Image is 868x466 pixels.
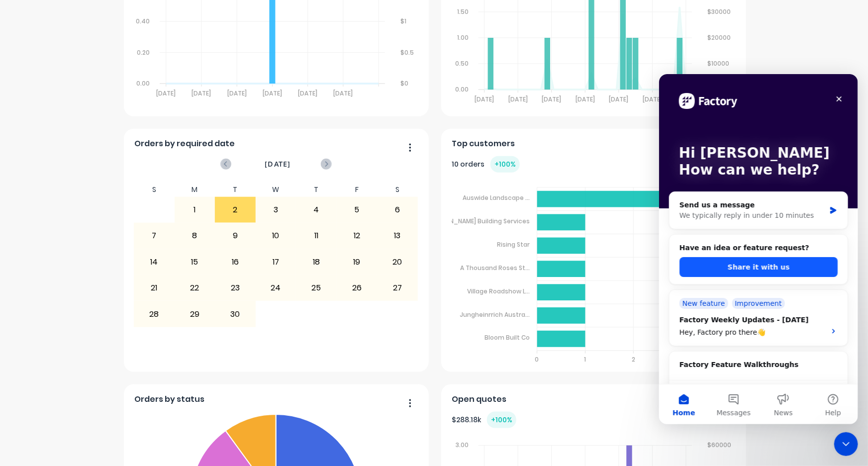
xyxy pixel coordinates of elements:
tspan: [DATE] [157,90,176,98]
div: 7 [134,223,174,248]
tspan: Rising Star [497,240,530,249]
div: + 100 % [487,412,516,428]
div: 8 [175,223,215,248]
div: 17 [256,250,296,275]
tspan: $1 [401,17,407,25]
div: 16 [215,250,255,275]
div: 23 [215,276,255,300]
div: 3 [256,197,296,222]
tspan: $20000 [708,33,731,42]
div: 2 [215,197,255,222]
div: 12 [337,223,377,248]
iframe: Intercom live chat [834,432,858,456]
div: W [256,183,296,197]
div: 30 [215,301,255,326]
span: [DATE] [265,159,290,170]
tspan: 3.00 [456,441,469,450]
tspan: [PERSON_NAME] Building Services [429,217,530,225]
div: 21 [134,276,174,300]
div: 6 [378,197,417,222]
div: 15 [175,250,215,275]
div: S [377,183,418,197]
div: + 100 % [490,156,520,173]
tspan: 2 [632,355,635,364]
span: Top customers [452,138,515,150]
tspan: Auswide Landscape ... [463,193,530,202]
tspan: [DATE] [508,95,528,104]
div: 28 [134,301,174,326]
div: S [134,183,175,197]
div: 19 [337,250,377,275]
div: 5 [337,197,377,222]
div: 4 [296,197,336,222]
tspan: [DATE] [227,90,247,98]
tspan: $0 [401,80,409,88]
div: 1 [175,197,215,222]
div: 24 [256,276,296,300]
tspan: Bloom Built Co [484,334,530,342]
tspan: 0.50 [455,59,469,68]
tspan: 0.20 [137,48,150,57]
div: 20 [378,250,417,275]
tspan: 1 [584,355,586,364]
tspan: [DATE] [334,90,353,98]
div: $ 288.18k [452,412,516,428]
span: Orders by status [134,393,204,405]
tspan: $0.5 [401,48,414,57]
div: 10 [256,223,296,248]
tspan: [DATE] [609,95,629,104]
tspan: 0 [535,355,539,364]
div: 22 [175,276,215,300]
tspan: $30000 [708,7,731,16]
div: 25 [296,276,336,300]
iframe: Intercom live chat [659,74,858,424]
tspan: [DATE] [643,95,663,104]
tspan: [DATE] [263,90,283,98]
tspan: Village Roadshow L... [467,287,530,295]
span: Orders by required date [134,138,235,150]
tspan: Jungheinrrich Austra... [460,310,530,319]
div: 11 [296,223,336,248]
tspan: 1.50 [457,7,469,16]
tspan: 0.40 [136,17,150,25]
div: 9 [215,223,255,248]
tspan: $10000 [708,59,730,68]
tspan: 0.00 [455,86,469,94]
div: 18 [296,250,336,275]
div: M [175,183,215,197]
tspan: $60000 [708,441,732,450]
div: T [296,183,337,197]
tspan: [DATE] [542,95,562,104]
div: 29 [175,301,215,326]
tspan: 0.00 [136,80,150,88]
div: 10 orders [452,156,520,173]
tspan: 1.00 [457,33,469,42]
div: 27 [378,276,417,300]
span: Open quotes [452,393,506,405]
tspan: [DATE] [576,95,595,104]
div: 26 [337,276,377,300]
tspan: [DATE] [192,90,211,98]
div: F [337,183,378,197]
tspan: A Thousand Roses St... [460,264,530,272]
tspan: [DATE] [298,90,318,98]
